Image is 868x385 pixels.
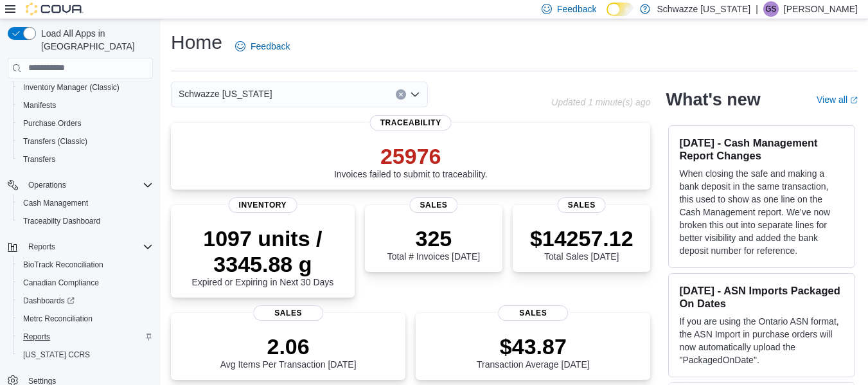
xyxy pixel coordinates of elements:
img: Cova [26,3,84,15]
span: Manifests [23,100,56,111]
p: 2.06 [220,334,357,359]
a: Transfers [18,152,60,167]
span: Transfers [18,152,153,167]
button: Canadian Compliance [13,274,158,292]
h3: [DATE] - Cash Management Report Changes [679,136,844,162]
input: Dark Mode [607,3,633,16]
span: Washington CCRS [18,347,153,363]
button: Operations [23,177,71,193]
button: Traceabilty Dashboard [13,212,158,230]
span: Transfers (Classic) [18,134,153,149]
button: Manifests [13,96,158,114]
span: Canadian Compliance [23,278,99,288]
h3: [DATE] - ASN Imports Packaged On Dates [679,284,844,310]
span: Feedback [557,3,596,15]
button: Transfers (Classic) [13,132,158,150]
a: View allExternal link [817,94,858,105]
h2: What's new [666,89,760,110]
span: Dashboards [23,296,75,306]
p: 25976 [334,143,488,169]
span: Reports [23,332,50,342]
span: Inventory Manager (Classic) [18,80,153,95]
button: Clear input [396,89,406,100]
a: Cash Management [18,195,93,211]
a: Dashboards [18,293,80,309]
button: Open list of options [410,89,420,100]
p: $43.87 [477,334,590,359]
span: Purchase Orders [18,116,153,131]
h1: Home [171,30,222,55]
span: Sales [409,197,457,213]
div: Total # Invoices [DATE] [387,226,480,262]
span: GS [765,1,776,17]
span: Reports [23,239,153,255]
span: Purchase Orders [23,118,82,129]
div: Invoices failed to submit to traceability. [334,143,488,179]
span: Traceability [370,115,452,130]
button: Operations [3,176,158,194]
a: BioTrack Reconciliation [18,257,109,273]
span: Canadian Compliance [18,275,153,291]
span: Dark Mode [607,16,607,17]
div: Avg Items Per Transaction [DATE] [220,334,357,370]
p: [PERSON_NAME] [784,1,858,17]
p: Updated 1 minute(s) ago [551,97,650,107]
span: Cash Management [23,198,88,208]
p: | [756,1,758,17]
a: Feedback [230,33,295,59]
span: Operations [28,180,66,190]
span: Sales [253,305,324,321]
button: Reports [3,238,158,256]
a: Canadian Compliance [18,275,104,291]
span: Manifests [18,98,153,113]
svg: External link [850,96,858,104]
span: BioTrack Reconciliation [18,257,153,273]
button: BioTrack Reconciliation [13,256,158,274]
span: Feedback [251,40,290,53]
a: Reports [18,329,55,345]
div: Transaction Average [DATE] [477,334,590,370]
p: Schwazze [US_STATE] [657,1,750,17]
div: Gulzar Sayall [763,1,779,17]
span: Transfers (Classic) [23,136,87,147]
span: Inventory [229,197,297,213]
a: Transfers (Classic) [18,134,93,149]
span: Operations [23,177,153,193]
p: 325 [387,226,480,251]
span: Traceabilty Dashboard [18,213,153,229]
span: Traceabilty Dashboard [23,216,100,226]
span: Dashboards [18,293,153,309]
p: 1097 units / 3345.88 g [181,226,344,277]
p: When closing the safe and making a bank deposit in the same transaction, this used to show as one... [679,167,844,257]
span: Reports [18,329,153,345]
a: Inventory Manager (Classic) [18,80,125,95]
div: Expired or Expiring in Next 30 Days [181,226,344,287]
span: Inventory Manager (Classic) [23,82,120,93]
div: Total Sales [DATE] [530,226,633,262]
a: Traceabilty Dashboard [18,213,105,229]
span: Schwazze [US_STATE] [179,86,272,102]
button: [US_STATE] CCRS [13,346,158,364]
a: Purchase Orders [18,116,87,131]
button: Transfers [13,150,158,168]
span: Metrc Reconciliation [18,311,153,327]
span: BioTrack Reconciliation [23,260,103,270]
button: Cash Management [13,194,158,212]
p: $14257.12 [530,226,633,251]
span: [US_STATE] CCRS [23,350,90,360]
span: Metrc Reconciliation [23,314,93,324]
button: Purchase Orders [13,114,158,132]
button: Metrc Reconciliation [13,310,158,328]
span: Reports [28,242,55,252]
button: Reports [23,239,60,255]
span: Sales [558,197,606,213]
p: If you are using the Ontario ASN format, the ASN Import in purchase orders will now automatically... [679,315,844,366]
a: Dashboards [13,292,158,310]
span: Load All Apps in [GEOGRAPHIC_DATA] [36,27,153,53]
span: Cash Management [18,195,153,211]
a: Manifests [18,98,61,113]
a: [US_STATE] CCRS [18,347,95,363]
button: Inventory Manager (Classic) [13,78,158,96]
span: Transfers [23,154,55,165]
span: Sales [498,305,569,321]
